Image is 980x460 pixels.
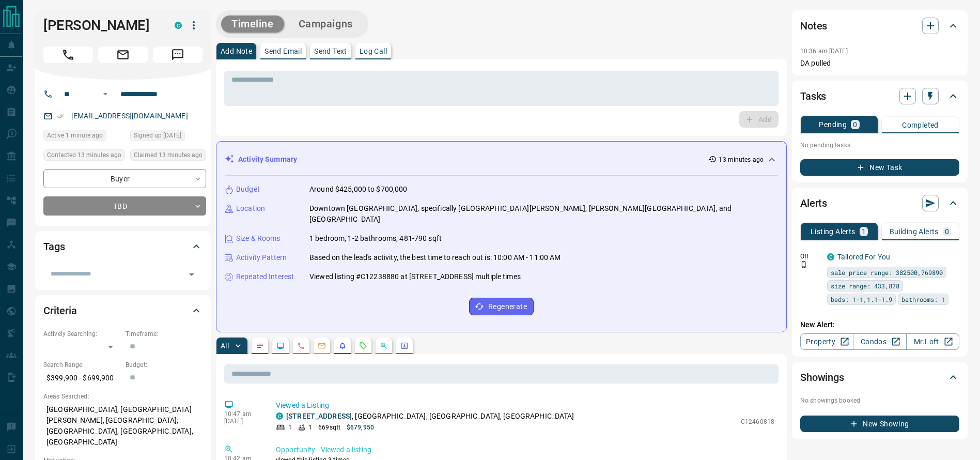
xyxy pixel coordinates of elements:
[862,228,866,235] p: 1
[400,342,409,350] svg: Agent Actions
[318,423,340,432] p: 669 sqft
[47,130,103,141] span: Active 1 minute ago
[309,233,442,244] p: 1 bedroom, 1-2 bathrooms, 481-790 sqft
[276,342,285,350] svg: Lead Browsing Activity
[853,121,857,128] p: 0
[276,400,774,411] p: Viewed a Listing
[360,48,387,55] p: Log Call
[309,184,408,195] p: Around $425,000 to $700,000
[224,418,260,425] p: [DATE]
[288,423,292,432] p: 1
[800,48,848,55] p: 10:36 am [DATE]
[71,112,188,120] a: [EMAIL_ADDRESS][DOMAIN_NAME]
[800,159,959,176] button: New Task
[831,281,899,291] span: size range: 433,878
[238,154,297,165] p: Activity Summary
[99,88,112,100] button: Open
[236,203,265,214] p: Location
[308,423,312,432] p: 1
[800,365,959,390] div: Showings
[309,252,561,263] p: Based on the lead's activity, the best time to reach out is: 10:00 AM - 11:00 AM
[224,410,260,418] p: 10:47 am
[347,423,374,432] p: $679,950
[43,17,159,34] h1: [PERSON_NAME]
[314,48,347,55] p: Send Text
[800,191,959,216] div: Alerts
[819,121,847,128] p: Pending
[901,294,945,304] span: bathrooms: 1
[469,298,534,315] button: Regenerate
[800,261,807,268] svg: Push Notification Only
[719,155,764,164] p: 13 minutes ago
[800,252,821,261] p: Off
[288,16,363,33] button: Campaigns
[827,253,834,260] div: condos.ca
[221,48,252,55] p: Add Note
[43,47,93,63] span: Call
[43,298,203,323] div: Criteria
[800,396,959,405] p: No showings booked
[359,342,367,350] svg: Requests
[175,22,182,29] div: condos.ca
[276,412,283,420] div: condos.ca
[256,342,264,350] svg: Notes
[43,130,125,144] div: Wed Oct 15 2025
[43,149,125,164] div: Wed Oct 15 2025
[286,412,352,420] a: [STREET_ADDRESS]
[800,58,959,69] p: DA pulled
[134,150,203,160] span: Claimed 13 minutes ago
[43,370,120,387] p: $399,900 - $699,900
[318,342,326,350] svg: Emails
[800,84,959,109] div: Tasks
[184,267,199,282] button: Open
[811,228,855,235] p: Listing Alerts
[43,392,203,401] p: Areas Searched:
[853,333,906,350] a: Condos
[43,401,203,451] p: [GEOGRAPHIC_DATA], [GEOGRAPHIC_DATA][PERSON_NAME], [GEOGRAPHIC_DATA], [GEOGRAPHIC_DATA], [GEOGRAP...
[236,271,294,282] p: Repeated Interest
[153,47,203,63] span: Message
[43,360,120,370] p: Search Range:
[837,253,890,261] a: Tailored For You
[43,329,120,339] p: Actively Searching:
[800,333,853,350] a: Property
[309,271,521,282] p: Viewed listing #C12238880 at [STREET_ADDRESS] multiple times
[800,137,959,153] p: No pending tasks
[43,302,77,319] h2: Criteria
[221,342,229,349] p: All
[309,203,778,225] p: Downtown [GEOGRAPHIC_DATA], specifically [GEOGRAPHIC_DATA][PERSON_NAME], [PERSON_NAME][GEOGRAPHIC...
[902,121,939,129] p: Completed
[47,150,121,160] span: Contacted 13 minutes ago
[236,233,281,244] p: Size & Rooms
[236,184,260,195] p: Budget
[800,416,959,432] button: New Showing
[236,252,287,263] p: Activity Pattern
[906,333,959,350] a: Mr.Loft
[126,329,203,339] p: Timeframe:
[831,294,892,304] span: beds: 1-1,1.1-1.9
[43,196,206,216] div: TBD
[43,169,206,188] div: Buyer
[831,267,943,278] span: sale price range: 382500,769890
[945,228,949,235] p: 0
[800,88,826,104] h2: Tasks
[276,444,774,455] p: Opportunity - Viewed a listing
[800,319,959,330] p: New Alert:
[43,238,65,255] h2: Tags
[98,47,148,63] span: Email
[126,360,203,370] p: Budget:
[297,342,305,350] svg: Calls
[338,342,347,350] svg: Listing Alerts
[800,18,827,34] h2: Notes
[380,342,388,350] svg: Opportunities
[130,130,206,144] div: Sat Sep 30 2023
[890,228,939,235] p: Building Alerts
[225,150,778,169] div: Activity Summary13 minutes ago
[221,16,284,33] button: Timeline
[57,113,64,120] svg: Email Verified
[800,13,959,38] div: Notes
[800,195,827,211] h2: Alerts
[741,417,774,426] p: C12460818
[800,369,844,386] h2: Showings
[265,48,302,55] p: Send Email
